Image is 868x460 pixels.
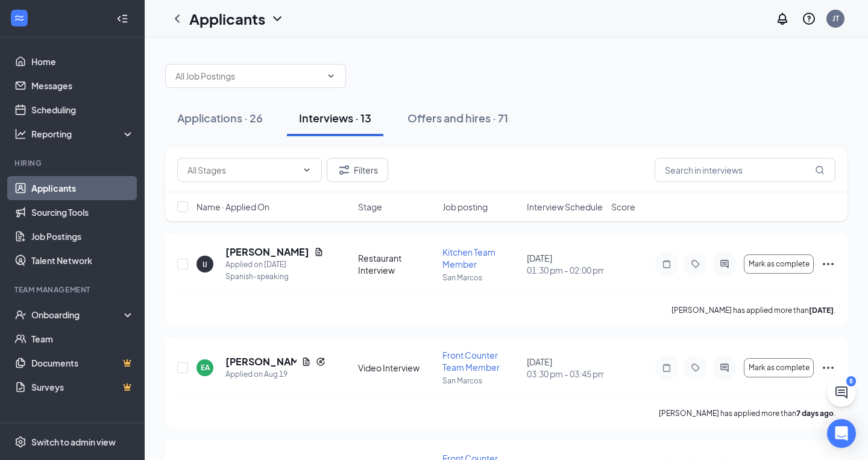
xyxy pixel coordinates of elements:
a: Messages [31,74,134,98]
svg: UserCheck [14,309,27,321]
svg: Tag [688,363,703,373]
b: [DATE] [809,306,834,315]
p: San Marcos [442,273,520,283]
a: Talent Network [31,248,134,273]
svg: Document [314,247,324,257]
div: Team Management [14,285,132,295]
div: Onboarding [31,309,124,321]
svg: ActiveChat [717,363,732,373]
div: 8 [846,376,856,386]
span: Job posting [442,201,488,213]
span: Stage [358,201,382,213]
h5: [PERSON_NAME] [225,355,297,368]
span: Score [611,201,635,213]
svg: Filter [337,163,351,177]
span: Front Counter Team Member [442,350,500,373]
svg: ActiveChat [717,259,732,269]
div: Restaurant Interview [358,252,435,276]
svg: MagnifyingGlass [815,165,825,175]
a: Team [31,327,134,351]
a: Job Postings [31,224,134,248]
svg: ChevronDown [302,165,312,175]
a: SurveysCrown [31,375,134,399]
svg: ChevronDown [326,71,336,81]
input: Search in interviews [655,158,835,182]
div: [DATE] [527,252,604,276]
h1: Applicants [189,8,265,29]
div: Switch to admin view [31,436,116,448]
span: Mark as complete [749,364,810,372]
a: Applicants [31,176,134,200]
button: Mark as complete [744,254,814,274]
div: Offers and hires · 71 [407,110,508,125]
a: Sourcing Tools [31,200,134,224]
svg: Reapply [316,357,325,367]
button: Mark as complete [744,358,814,377]
a: Home [31,49,134,74]
div: Open Intercom Messenger [827,419,856,448]
svg: Notifications [775,11,790,26]
div: Applied on Aug 19 [225,368,325,380]
input: All Job Postings [175,69,321,83]
div: Spanish-speaking [225,271,324,283]
button: Filter Filters [327,158,388,182]
svg: ChevronLeft [170,11,184,26]
svg: Settings [14,436,27,448]
div: Interviews · 13 [299,110,371,125]
div: Applied on [DATE] [225,259,324,271]
div: Reporting [31,128,135,140]
b: 7 days ago [796,409,834,418]
input: All Stages [187,163,297,177]
svg: Ellipses [821,361,835,375]
svg: Note [659,363,674,373]
p: San Marcos [442,376,520,386]
svg: Analysis [14,128,27,140]
svg: ChatActive [834,385,849,400]
svg: WorkstreamLogo [13,12,25,24]
span: 01:30 pm - 02:00 pm [527,264,604,276]
svg: Note [659,259,674,269]
svg: Collapse [116,13,128,25]
a: DocumentsCrown [31,351,134,375]
div: IJ [203,259,207,269]
span: Name · Applied On [197,201,269,213]
div: Applications · 26 [177,110,263,125]
p: [PERSON_NAME] has applied more than . [659,408,835,418]
button: ChatActive [827,378,856,407]
span: Kitchen Team Member [442,247,495,269]
svg: Tag [688,259,703,269]
span: Mark as complete [749,260,810,268]
div: [DATE] [527,356,604,380]
svg: ChevronDown [270,11,285,26]
span: Interview Schedule [527,201,603,213]
p: [PERSON_NAME] has applied more than . [671,305,835,315]
svg: QuestionInfo [802,11,816,26]
div: JT [832,13,839,24]
svg: Ellipses [821,257,835,271]
div: Hiring [14,158,132,168]
span: 03:30 pm - 03:45 pm [527,368,604,380]
h5: [PERSON_NAME] [225,245,309,259]
div: Video Interview [358,362,435,374]
div: EA [201,362,210,373]
a: Scheduling [31,98,134,122]
svg: Document [301,357,311,367]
